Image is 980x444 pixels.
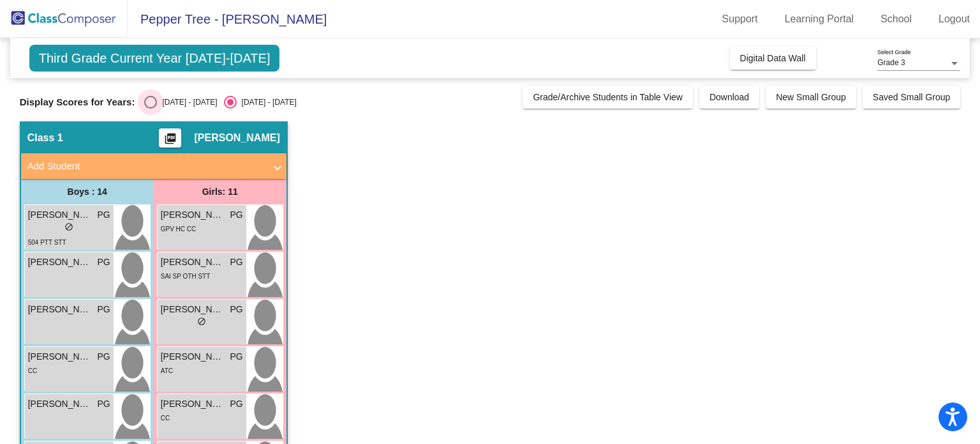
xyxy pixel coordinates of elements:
[154,179,286,204] div: Girls: 11
[161,303,225,316] span: [PERSON_NAME]
[97,208,110,222] span: PG
[161,350,225,364] span: [PERSON_NAME]
[161,208,225,222] span: [PERSON_NAME]
[28,239,66,246] span: 504 PTT STT
[28,397,92,411] span: [PERSON_NAME]
[699,86,759,109] button: Download
[128,9,327,29] span: Pepper Tree - [PERSON_NAME]
[144,96,296,109] mat-radio-group: Select an option
[877,58,905,67] span: Grade 3
[27,159,265,174] mat-panel-title: Add Student
[64,222,73,231] span: do_not_disturb_alt
[97,303,110,316] span: PG
[21,153,286,179] mat-expansion-panel-header: Add Student
[873,92,950,102] span: Saved Small Group
[523,86,693,109] button: Grade/Archive Students in Table View
[730,47,816,70] button: Digital Data Wall
[28,303,92,316] span: [PERSON_NAME]
[870,9,922,29] a: School
[163,132,178,150] mat-icon: picture_as_pdf
[97,350,110,364] span: PG
[775,9,865,29] a: Learning Portal
[533,92,683,102] span: Grade/Archive Students in Table View
[161,273,211,280] span: SAI SP OTH STT
[230,350,242,364] span: PG
[20,96,135,108] span: Display Scores for Years:
[28,350,92,364] span: [PERSON_NAME]
[161,397,225,411] span: [PERSON_NAME]
[766,86,856,109] button: New Small Group
[230,256,242,269] span: PG
[928,9,980,29] a: Logout
[97,256,110,269] span: PG
[161,415,170,422] span: CC
[194,132,279,144] span: [PERSON_NAME]
[27,132,63,144] span: Class 1
[161,226,197,233] span: GPV HC CC
[740,53,806,63] span: Digital Data Wall
[776,92,846,102] span: New Small Group
[28,256,92,269] span: [PERSON_NAME]
[97,397,110,411] span: PG
[21,179,154,204] div: Boys : 14
[157,96,217,108] div: [DATE] - [DATE]
[709,92,749,102] span: Download
[237,96,297,108] div: [DATE] - [DATE]
[159,128,181,148] button: Print Students Details
[230,208,242,222] span: PG
[712,9,768,29] a: Support
[161,256,225,269] span: [PERSON_NAME]
[28,208,92,222] span: [PERSON_NAME]
[230,397,242,411] span: PG
[161,367,173,374] span: ATC
[28,367,37,374] span: CC
[230,303,242,316] span: PG
[197,317,206,326] span: do_not_disturb_alt
[863,86,960,109] button: Saved Small Group
[29,45,280,72] span: Third Grade Current Year [DATE]-[DATE]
